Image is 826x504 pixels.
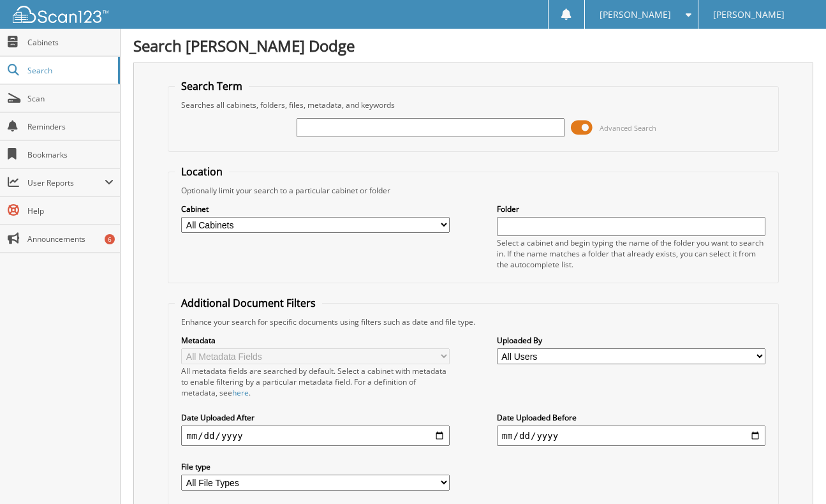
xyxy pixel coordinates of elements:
legend: Location [175,165,229,179]
span: [PERSON_NAME] [600,11,671,19]
legend: Additional Document Filters [175,296,322,310]
div: Searches all cabinets, folders, files, metadata, and keywords [175,100,771,110]
span: Help [27,205,114,216]
label: Cabinet [181,204,450,214]
label: Date Uploaded After [181,412,450,423]
img: scan123-logo-white.svg [13,6,108,23]
span: Search [27,65,112,76]
span: Bookmarks [27,149,114,160]
span: Cabinets [27,37,114,48]
label: Uploaded By [497,335,765,346]
iframe: Chat Widget [762,443,826,504]
label: Date Uploaded Before [497,412,765,423]
span: [PERSON_NAME] [713,11,785,19]
div: Optionally limit your search to a particular cabinet or folder [175,185,771,196]
span: Scan [27,93,114,104]
a: here [232,387,249,398]
input: start [181,426,450,446]
div: 6 [105,234,115,244]
span: Advanced Search [600,123,656,133]
h1: Search [PERSON_NAME] Dodge [133,35,813,56]
span: Reminders [27,121,114,132]
div: All metadata fields are searched by default. Select a cabinet with metadata to enable filtering b... [181,366,450,398]
span: Announcements [27,233,114,244]
label: Metadata [181,335,450,346]
label: Folder [497,204,765,214]
div: Enhance your search for specific documents using filters such as date and file type. [175,316,771,327]
span: User Reports [27,177,105,188]
div: Select a cabinet and begin typing the name of the folder you want to search in. If the name match... [497,237,765,270]
legend: Search Term [175,79,249,93]
input: end [497,426,765,446]
label: File type [181,461,450,472]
